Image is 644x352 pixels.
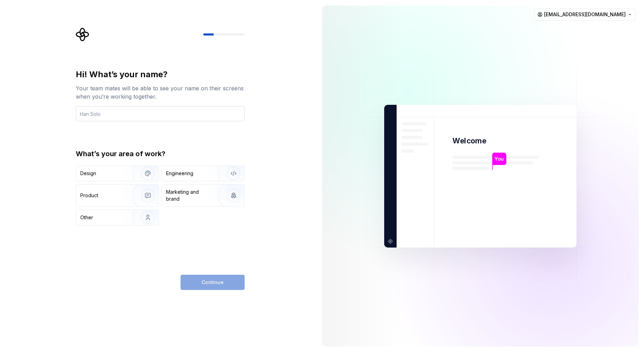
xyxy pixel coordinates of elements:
p: Welcome [452,136,486,146]
div: Your team mates will be able to see your name on their screens when you’re working together. [76,84,245,101]
div: Hi! What’s your name? [76,69,245,80]
div: What’s your area of work? [76,149,245,159]
div: Product [80,192,98,199]
p: You [494,155,504,162]
div: Design [80,170,96,177]
svg: Supernova Logo [76,28,90,41]
div: Other [80,214,93,221]
button: [EMAIL_ADDRESS][DOMAIN_NAME] [534,8,636,21]
input: Han Solo [76,106,245,121]
div: Marketing and brand [166,189,213,202]
div: Engineering [166,170,193,177]
span: [EMAIL_ADDRESS][DOMAIN_NAME] [544,11,626,18]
